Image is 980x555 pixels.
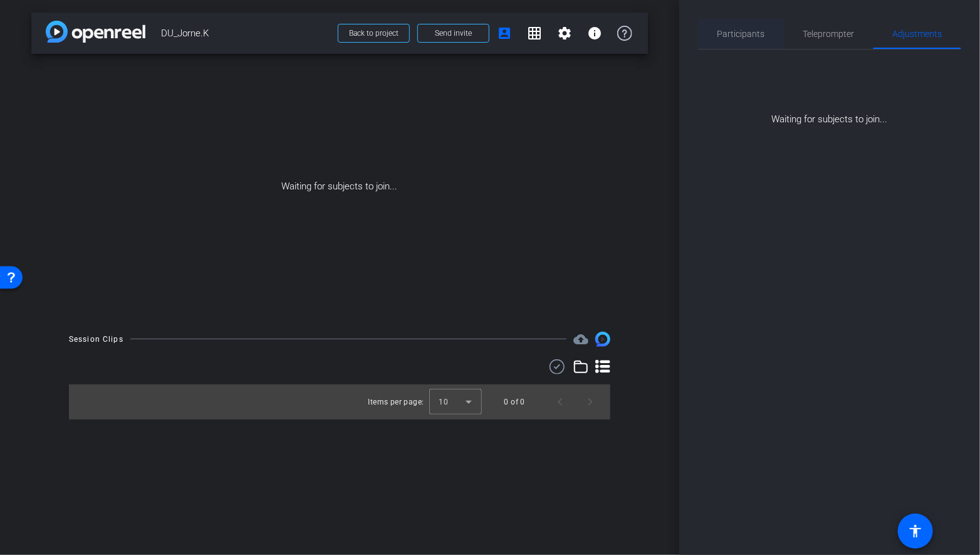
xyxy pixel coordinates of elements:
[504,396,525,408] div: 0 of 0
[908,524,923,539] mat-icon: accessibility
[698,50,961,127] div: Waiting for subjects to join...
[587,26,602,41] mat-icon: info
[46,21,145,43] img: app-logo
[573,332,588,347] mat-icon: cloud_upload
[557,26,572,41] mat-icon: settings
[349,29,399,38] span: Back to project
[338,24,410,43] button: Back to project
[527,26,542,41] mat-icon: grid_on
[545,387,575,417] button: Previous page
[161,21,330,46] span: DU_Jorne.K
[69,333,123,346] div: Session Clips
[575,387,605,417] button: Next page
[497,26,512,41] mat-icon: account_box
[717,29,765,38] span: Participants
[573,332,588,347] span: Destinations for your clips
[31,54,648,319] div: Waiting for subjects to join...
[803,29,855,38] span: Teleprompter
[368,396,424,408] div: Items per page:
[595,332,610,347] img: Session clips
[417,24,489,43] button: Send invite
[435,28,472,38] span: Send invite
[893,29,942,38] span: Adjustments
